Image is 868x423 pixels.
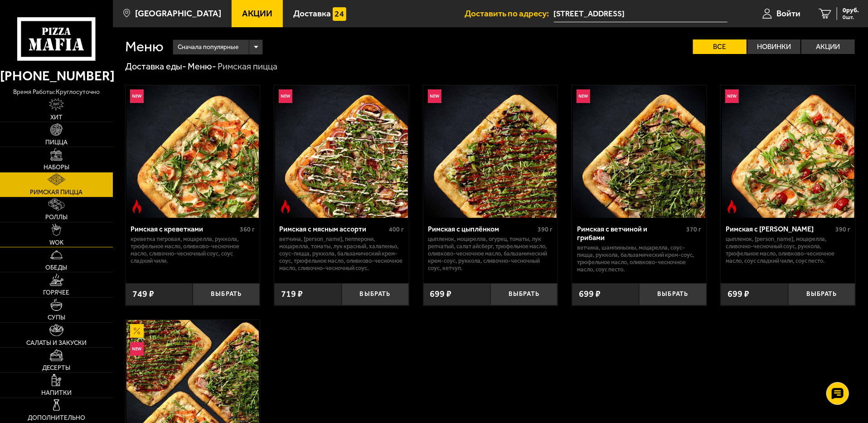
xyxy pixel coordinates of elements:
[776,9,800,18] span: Войти
[50,114,63,121] span: Хит
[389,226,404,233] span: 400 г
[465,9,554,18] span: Доставить по адресу:
[126,85,259,218] img: Римская с креветками
[279,200,292,213] img: Острое блюдо
[835,226,850,233] span: 390 г
[41,390,72,396] span: Напитки
[28,415,85,421] span: Дополнительно
[193,283,260,305] button: Выбрать
[130,342,144,356] img: Новинка
[132,290,154,299] span: 749 ₽
[342,283,409,305] button: Выбрать
[130,324,144,338] img: Акционный
[490,283,558,305] button: Выбрать
[279,89,292,103] img: Новинка
[726,236,850,265] p: цыпленок, [PERSON_NAME], моцарелла, сливочно-чесночный соус, руккола, трюфельное масло, оливково-...
[538,226,553,233] span: 390 г
[135,9,221,18] span: [GEOGRAPHIC_DATA]
[30,189,82,196] span: Римская пицца
[49,240,63,246] span: WOK
[130,200,144,213] img: Острое блюдо
[131,236,255,265] p: креветка тигровая, моцарелла, руккола, трюфельное масло, оливково-чесночное масло, сливочно-чесно...
[125,39,164,54] h1: Меню
[218,61,277,73] div: Римская пицца
[843,15,859,20] span: 0 шт.
[639,283,706,305] button: Выбрать
[130,89,144,103] img: Новинка
[279,236,404,272] p: ветчина, [PERSON_NAME], пепперони, моцарелла, томаты, лук красный, халапеньо, соус-пицца, руккола...
[188,61,216,72] a: Меню-
[577,244,702,273] p: ветчина, шампиньоны, моцарелла, соус-пицца, руккола, бальзамический крем-соус, трюфельное масло, ...
[279,225,387,233] div: Римская с мясным ассорти
[725,200,739,213] img: Острое блюдо
[275,85,407,218] img: Римская с мясным ассорти
[693,39,747,54] label: Все
[428,89,441,103] img: Новинка
[281,290,303,299] span: 719 ₽
[43,290,69,296] span: Горячее
[573,85,705,218] img: Римская с ветчиной и грибами
[843,7,859,14] span: 0 руб.
[572,85,707,218] a: НовинкаРимская с ветчиной и грибами
[45,265,67,271] span: Обеды
[747,39,801,54] label: Новинки
[687,226,702,233] span: 370 г
[45,214,68,221] span: Роллы
[126,85,260,218] a: НовинкаОстрое блюдоРимская с креветками
[293,9,331,18] span: Доставка
[577,225,684,242] div: Римская с ветчиной и грибами
[579,290,601,299] span: 699 ₽
[42,365,70,371] span: Десерты
[430,290,452,299] span: 699 ₽
[242,9,272,18] span: Акции
[424,85,557,218] img: Римская с цыплёнком
[44,164,69,171] span: Наборы
[721,85,855,218] a: НовинкаОстрое блюдоРимская с томатами черри
[726,225,833,233] div: Римская с [PERSON_NAME]
[45,139,68,146] span: Пицца
[423,85,558,218] a: НовинкаРимская с цыплёнком
[240,226,255,233] span: 360 г
[48,315,65,321] span: Супы
[428,225,536,233] div: Римская с цыплёнком
[178,39,238,56] span: Сначала популярные
[788,283,855,305] button: Выбрать
[428,236,553,272] p: цыпленок, моцарелла, огурец, томаты, лук репчатый, салат айсберг, трюфельное масло, оливково-чесн...
[125,61,186,72] a: Доставка еды-
[274,85,409,218] a: НовинкаОстрое блюдоРимская с мясным ассорти
[727,290,749,299] span: 699 ₽
[131,225,238,233] div: Римская с креветками
[577,89,590,103] img: Новинка
[801,39,855,54] label: Акции
[725,89,739,103] img: Новинка
[26,340,87,346] span: Салаты и закуски
[722,85,854,218] img: Римская с томатами черри
[333,7,346,21] img: 15daf4d41897b9f0e9f617042186c801.svg
[554,5,727,22] span: Торфяная дорога, 2к1
[554,5,727,22] input: Ваш адрес доставки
